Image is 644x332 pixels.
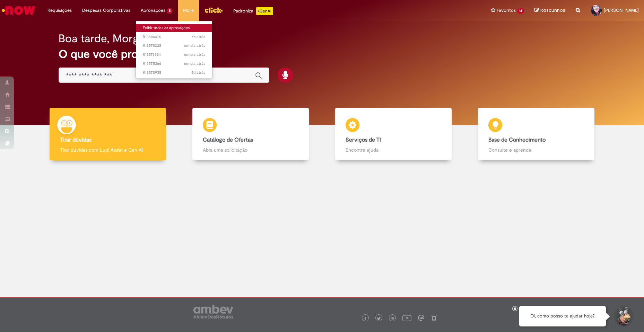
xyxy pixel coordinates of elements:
[256,7,273,15] p: +GenAi
[136,51,212,59] a: Aberto R13576924 :
[60,136,92,143] b: Tirar dúvidas
[82,7,130,14] span: Despesas Corporativas
[167,8,173,14] span: 5
[136,60,212,68] a: Aberto R13575366 :
[540,7,565,14] span: Rascunhos
[377,317,381,320] img: logo_footer_twitter.png
[59,48,585,60] h2: O que você procura hoje?
[60,146,156,153] p: Tirar dúvidas com Lupi Assist e Gen Ai
[143,34,205,40] span: R13580475
[141,7,165,14] span: Aprovações
[534,7,565,14] a: Rascunhos
[364,317,367,320] img: logo_footer_facebook.png
[519,306,606,326] div: Oi, como posso te ajudar hoje?
[488,146,584,153] p: Consulte e aprenda
[517,8,524,14] span: 18
[191,70,205,75] span: 5d atrás
[322,108,465,161] a: Serviços de TI Encontre ajuda
[497,7,516,14] span: Favoritos
[184,43,205,48] time: 29/09/2025 16:35:33
[431,315,437,321] img: logo_footer_naosei.png
[184,52,205,57] time: 29/09/2025 13:40:22
[36,108,179,161] a: Tirar dúvidas Tirar dúvidas com Lupi Assist e Gen Ai
[184,61,205,66] time: 29/09/2025 09:34:25
[136,21,212,78] ul: Aprovações
[143,61,205,66] span: R13575366
[193,305,233,318] img: logo_footer_ambev_rotulo_gray.png
[346,136,381,143] b: Serviços de TI
[184,61,205,66] span: um dia atrás
[233,7,273,15] div: Padroniza
[136,42,212,50] a: Aberto R13578228 :
[203,136,253,143] b: Catálogo de Ofertas
[179,108,322,161] a: Catálogo de Ofertas Abra uma solicitação
[191,34,205,39] span: 7h atrás
[183,7,194,14] span: More
[136,24,212,32] a: Exibir todas as aprovações
[143,52,205,57] span: R13576924
[143,70,205,75] span: R13570938
[136,33,212,41] a: Aberto R13580475 :
[418,315,424,321] img: logo_footer_workplace.png
[191,70,205,75] time: 26/09/2025 14:49:14
[1,3,36,17] img: ServiceNow
[47,7,72,14] span: Requisições
[184,52,205,57] span: um dia atrás
[604,7,639,13] span: [PERSON_NAME]
[203,146,298,153] p: Abra uma solicitação
[184,43,205,48] span: um dia atrás
[488,136,546,143] b: Base de Conhecimento
[402,313,411,322] img: logo_footer_youtube.png
[346,146,441,153] p: Encontre ajuda
[613,306,634,327] button: Iniciar Conversa de Suporte
[465,108,608,161] a: Base de Conhecimento Consulte e aprenda
[59,33,156,45] h2: Boa tarde, Morgana
[204,5,223,15] img: click_logo_yellow_360x200.png
[136,69,212,77] a: Aberto R13570938 :
[391,316,394,321] img: logo_footer_linkedin.png
[143,43,205,48] span: R13578228
[191,34,205,39] time: 30/09/2025 10:29:39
